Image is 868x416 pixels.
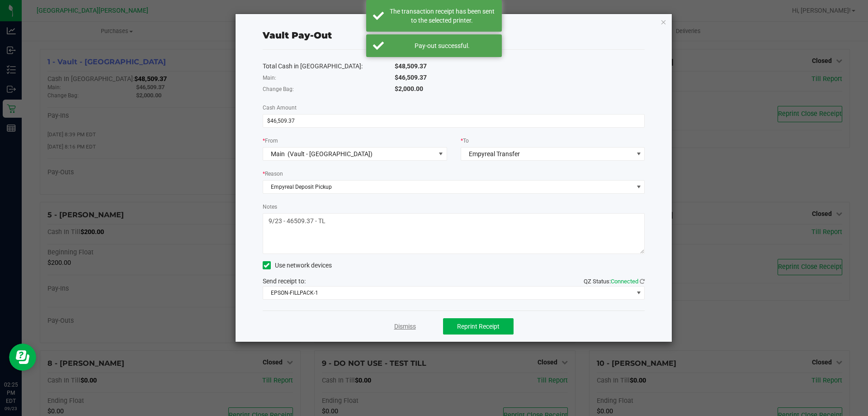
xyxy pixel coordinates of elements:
span: Total Cash in [GEOGRAPHIC_DATA]: [263,62,363,70]
div: Pay-out successful. [389,41,495,50]
span: QZ Status: [584,278,645,285]
div: The transaction receipt has been sent to the selected printer. [389,7,495,25]
a: Dismiss [394,322,416,331]
span: EPSON-FILLPACK-1 [263,287,633,299]
span: Send receipt to: [263,277,306,285]
span: Connected [611,278,638,285]
label: Reason [263,170,283,178]
span: Change Bag: [263,86,294,92]
iframe: Resource center [9,344,36,371]
span: $2,000.00 [395,85,423,92]
label: Use network devices [263,261,332,270]
div: Vault Pay-Out [263,29,332,42]
span: (Vault - [GEOGRAPHIC_DATA]) [288,150,373,158]
span: Main: [263,75,276,81]
span: Empyreal Deposit Pickup [263,181,633,193]
span: Reprint Receipt [457,323,500,330]
span: $46,509.37 [395,74,427,81]
label: To [461,137,469,145]
span: Cash Amount [263,105,297,111]
span: Empyreal Transfer [469,150,520,158]
label: From [263,137,278,145]
label: Notes [263,203,277,211]
span: Main [271,150,285,158]
button: Reprint Receipt [443,318,514,335]
span: $48,509.37 [395,62,427,70]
